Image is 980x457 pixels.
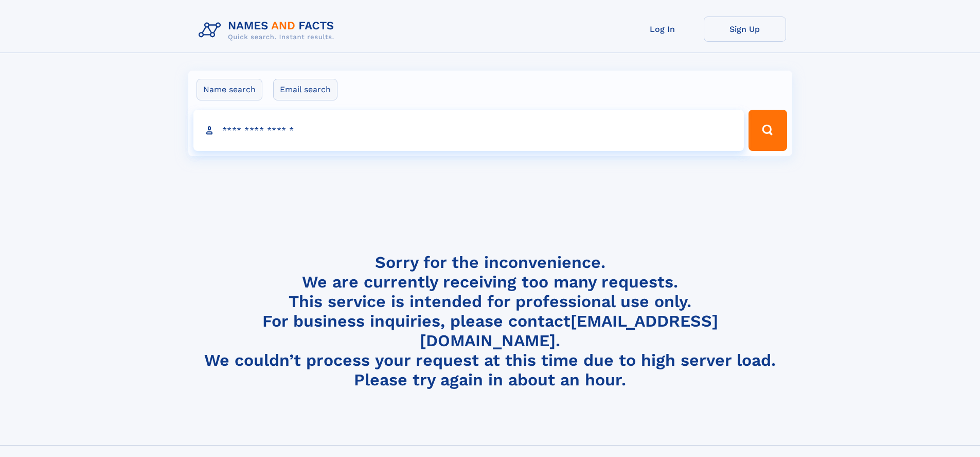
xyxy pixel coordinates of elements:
[273,79,337,100] label: Email search
[194,16,343,44] img: Logo Names and Facts
[193,110,744,151] input: search input
[749,110,787,151] button: Search Button
[621,16,704,42] a: Log In
[194,252,786,390] h4: Sorry for the inconvenience. We are currently receiving too many requests. This service is intend...
[197,79,262,100] label: Name search
[704,16,786,42] a: Sign Up
[420,311,718,350] a: [EMAIL_ADDRESS][DOMAIN_NAME]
